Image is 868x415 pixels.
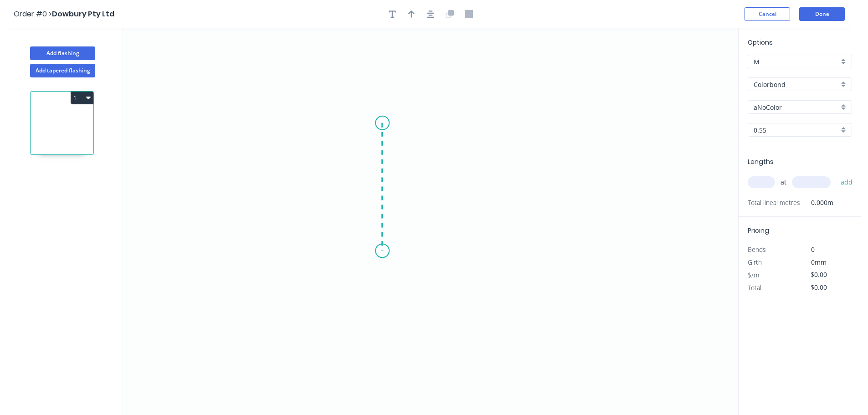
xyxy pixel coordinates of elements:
[71,92,93,104] button: 1
[811,258,827,266] span: 0mm
[781,176,786,189] span: at
[748,226,769,235] span: Pricing
[754,57,839,67] input: Price level
[748,271,759,279] span: $/m
[748,245,766,254] span: Bends
[754,125,839,135] input: Thickness
[745,7,790,21] button: Cancel
[123,28,738,415] svg: 0
[14,9,52,19] span: Order #0 >
[811,245,815,254] span: 0
[748,258,762,266] span: Girth
[748,38,773,47] span: Options
[754,102,839,112] input: Colour
[52,9,114,19] span: Dowbury Pty Ltd
[800,196,833,209] span: 0.000m
[836,174,858,190] button: add
[754,80,839,89] input: Material
[748,196,800,209] span: Total lineal metres
[799,7,845,21] button: Done
[30,46,95,60] button: Add flashing
[748,157,774,166] span: Lengths
[30,64,95,77] button: Add tapered flashing
[748,283,761,292] span: Total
